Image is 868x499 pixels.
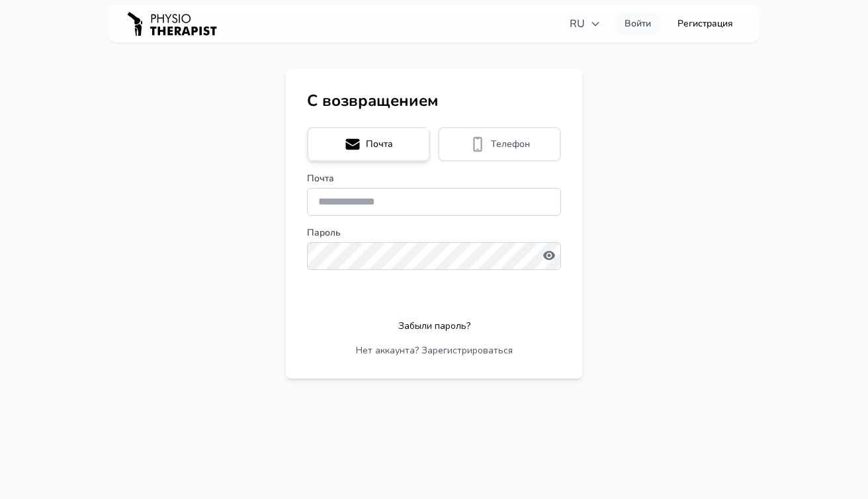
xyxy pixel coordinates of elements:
h1: С возвращением [307,90,561,111]
button: Забыли пароль? [398,320,470,333]
span: RU [570,16,601,32]
label: Почта [307,172,561,185]
label: Пароль [307,226,561,240]
span: Телефон [491,138,530,151]
button: RU [562,11,609,37]
a: Зарегистрироваться [421,344,513,357]
button: Продолжить [307,281,561,307]
p: Нет аккаунта? [307,344,561,357]
img: PHYSIOTHERAPISTRU logo [124,5,220,43]
a: Войти [614,12,662,36]
a: Регистрация [667,12,744,36]
span: Почта [366,138,393,151]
